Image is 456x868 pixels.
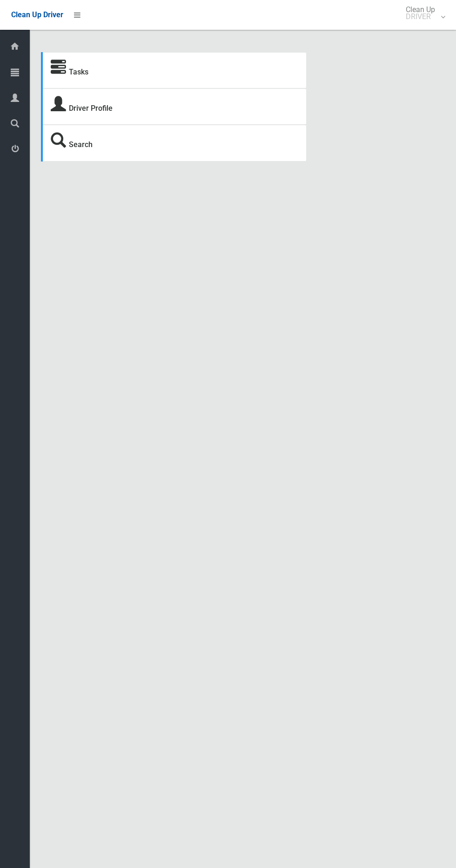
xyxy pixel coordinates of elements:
a: Search [69,140,93,149]
a: Clean Up Driver [11,8,63,22]
small: DRIVER [406,13,435,20]
span: Clean Up Driver [11,10,63,19]
a: Driver Profile [69,104,113,113]
span: Clean Up [401,6,444,20]
a: Tasks [69,67,88,76]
